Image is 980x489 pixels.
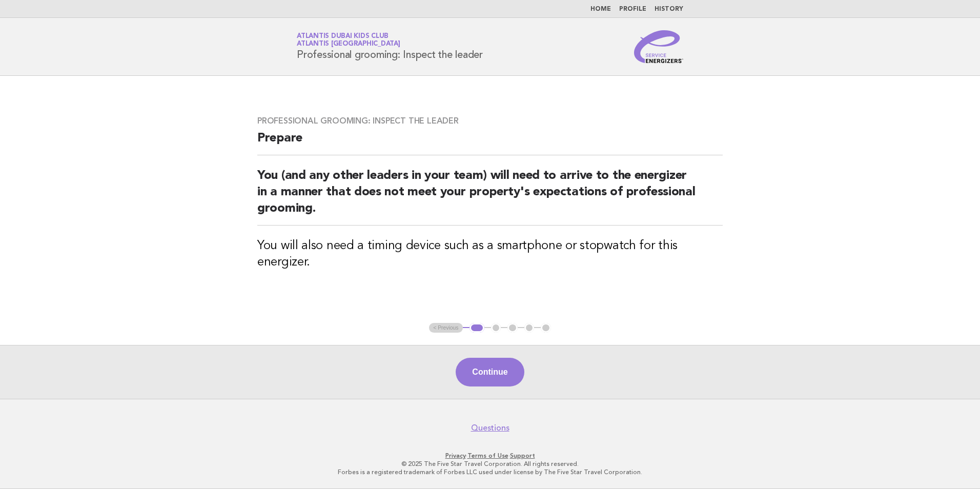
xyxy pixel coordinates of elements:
button: Continue [456,358,524,386]
img: Service Energizers [634,30,683,63]
p: © 2025 The Five Star Travel Corporation. All rights reserved. [176,460,804,468]
h1: Professional grooming: Inspect the leader [297,33,483,60]
p: · · [176,452,804,460]
button: 1 [469,323,484,333]
a: History [655,6,683,12]
a: Terms of Use [467,452,508,459]
h2: Prepare [257,130,723,155]
p: Forbes is a registered trademark of Forbes LLC used under license by The Five Star Travel Corpora... [176,468,804,476]
h3: Professional grooming: Inspect the leader [257,116,723,126]
span: Atlantis [GEOGRAPHIC_DATA] [297,41,400,48]
h2: You (and any other leaders in your team) will need to arrive to the energizer in a manner that do... [257,168,723,226]
h3: You will also need a timing device such as a smartphone or stopwatch for this energizer. [257,238,723,271]
a: Questions [471,423,509,433]
a: Home [590,6,611,12]
a: Privacy [445,452,466,459]
a: Support [510,452,535,459]
a: Atlantis Dubai Kids ClubAtlantis [GEOGRAPHIC_DATA] [297,33,400,47]
a: Profile [619,6,646,12]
